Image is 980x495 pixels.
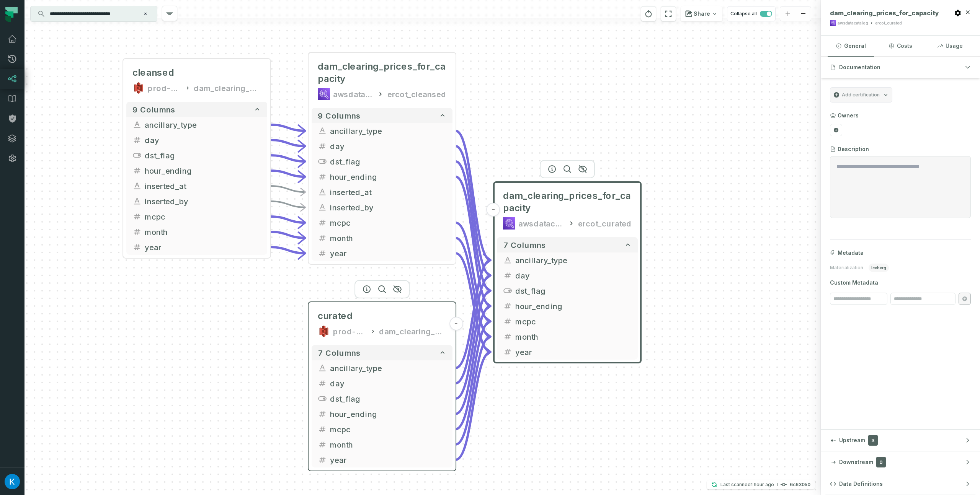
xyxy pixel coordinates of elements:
g: Edge from 68a3c222fa6486ac3015962335e180f6 to b127bf2b5caa40a6bcbf909b17a93086 [270,140,305,146]
button: ancillary_type [312,123,452,138]
span: string [503,256,512,265]
span: 3 [868,435,878,446]
span: mcpc [330,423,446,435]
h4: 6c63050 [790,482,810,487]
span: integer [318,172,327,181]
span: dam_clearing_prices_for_capacity [318,60,446,85]
button: Collapse all [727,6,776,21]
div: dam_clearing_prices_for_capacity [194,82,261,94]
span: integer [318,233,327,243]
span: hour_ending [145,165,261,176]
span: dst_flag [515,285,632,296]
h3: Description [838,145,869,153]
span: Documentation [839,64,880,71]
span: integer [318,142,327,151]
span: string [318,203,327,212]
span: dst_flag [330,156,446,167]
span: 0 [876,457,886,467]
g: Edge from b127bf2b5caa40a6bcbf909b17a93086 to 19ca3d582ee357f36d1e41880f53326d [456,161,491,291]
div: prod-ercotapi-it-bhl-public-curated/ercot [333,325,367,337]
button: year [312,452,452,467]
button: hour_ending [497,298,638,314]
span: month [515,331,632,342]
span: 9 columns [318,111,361,120]
button: month [312,230,452,246]
button: dst_flag [497,283,638,298]
span: float [318,218,327,227]
span: inserted_by [145,195,261,207]
button: dst_flag [126,148,267,163]
div: ercot_curated [875,20,902,26]
span: string [318,126,327,135]
span: 9 columns [132,105,175,114]
span: Materialization [830,265,863,271]
textarea: Entity Description [836,163,964,212]
span: Downstream [839,458,873,466]
span: float [318,425,327,434]
button: inserted_by [126,194,267,209]
button: inserted_by [312,200,452,215]
span: hour_ending [330,171,446,182]
span: ancillary_type [515,254,632,266]
span: day [330,378,446,389]
span: month [330,232,446,244]
button: Share [681,6,722,21]
h3: Owners [838,112,859,119]
button: mcpc [126,209,267,224]
button: hour_ending [126,163,267,178]
button: inserted_at [312,184,452,200]
button: dst_flag [312,154,452,169]
button: month [312,437,452,452]
g: Edge from 68a3c222fa6486ac3015962335e180f6 to b127bf2b5caa40a6bcbf909b17a93086 [270,186,305,192]
g: Edge from 68a3c222fa6486ac3015962335e180f6 to b127bf2b5caa40a6bcbf909b17a93086 [270,201,305,207]
span: string [132,197,142,206]
button: Clear search query [142,10,149,18]
button: inserted_at [126,178,267,194]
button: month [497,329,638,344]
span: dam_clearing_prices_for_capacity [830,9,939,17]
button: Downstream0 [821,451,980,473]
button: mcpc [312,215,452,230]
g: Edge from 68a3c222fa6486ac3015962335e180f6 to b127bf2b5caa40a6bcbf909b17a93086 [270,232,305,238]
button: ancillary_type [312,360,452,376]
span: iceberg [869,264,889,272]
span: integer [318,409,327,418]
g: Edge from b7fda4e03817a44f0cb68f8201c048e9 to 19ca3d582ee357f36d1e41880f53326d [456,337,491,445]
button: ancillary_type [126,117,267,132]
span: curated [318,310,353,322]
g: Edge from b127bf2b5caa40a6bcbf909b17a93086 to 19ca3d582ee357f36d1e41880f53326d [456,253,491,352]
span: string [318,363,327,373]
span: year [330,454,446,466]
span: string [132,181,142,191]
button: mcpc [312,422,452,437]
g: Edge from b127bf2b5caa40a6bcbf909b17a93086 to 19ca3d582ee357f36d1e41880f53326d [456,146,491,275]
span: boolean [318,394,327,403]
span: day [330,140,446,152]
button: hour_ending [312,169,452,184]
span: inserted_by [330,202,446,213]
span: string [132,120,142,129]
g: Edge from b7fda4e03817a44f0cb68f8201c048e9 to 19ca3d582ee357f36d1e41880f53326d [456,260,491,368]
g: Edge from 68a3c222fa6486ac3015962335e180f6 to b127bf2b5caa40a6bcbf909b17a93086 [270,171,305,177]
button: - [487,203,500,217]
span: boolean [132,151,142,160]
button: year [497,344,638,360]
span: integer [318,440,327,449]
span: mcpc [145,211,261,222]
button: General [828,36,874,56]
button: dst_flag [312,391,452,406]
span: year [515,346,632,358]
g: Edge from 68a3c222fa6486ac3015962335e180f6 to b127bf2b5caa40a6bcbf909b17a93086 [270,217,305,223]
div: awsdatacatalog [333,88,374,100]
span: year [145,241,261,253]
button: zoom out [795,7,811,21]
span: year [330,247,446,259]
span: mcpc [515,316,632,327]
g: Edge from 68a3c222fa6486ac3015962335e180f6 to b127bf2b5caa40a6bcbf909b17a93086 [270,125,305,131]
div: prod-ercotapi-it-bhl-public-cleansed/ercot [148,82,181,94]
span: Metadata [838,249,864,257]
div: dam_clearing_prices_for_capacity [379,325,446,337]
span: float [503,317,512,326]
button: hour_ending [312,406,452,422]
g: Edge from b127bf2b5caa40a6bcbf909b17a93086 to 19ca3d582ee357f36d1e41880f53326d [456,177,491,306]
